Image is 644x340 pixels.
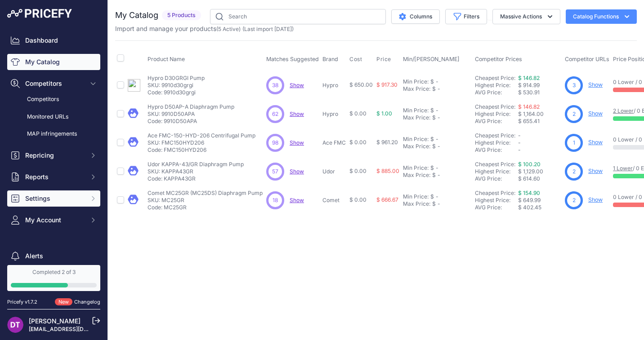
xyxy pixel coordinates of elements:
[434,193,438,200] div: -
[518,103,540,110] a: $ 146.82
[7,126,100,142] a: MAP infringements
[588,196,603,203] a: Show
[475,89,518,96] div: AVG Price:
[29,326,123,332] a: [EMAIL_ADDRESS][DOMAIN_NAME]
[430,136,434,143] div: $
[518,197,541,203] span: $ 649.99
[475,168,518,175] div: Highest Price:
[432,143,436,150] div: $
[434,136,438,143] div: -
[518,110,544,117] span: $ 1,164.00
[322,110,346,118] p: Hypro
[475,56,522,62] span: Competitor Prices
[436,114,440,121] div: -
[403,193,429,200] div: Min Price:
[403,200,430,208] div: Max Price:
[566,9,637,24] button: Catalog Functions
[432,172,436,179] div: $
[518,82,540,88] span: $ 914.99
[148,190,263,197] p: Comet MC25GR (MC25DS) Diaphragm Pump
[518,204,561,211] div: $ 402.45
[565,56,609,62] span: Competitor URLs
[349,168,367,174] span: $ 0.00
[7,190,100,207] button: Settings
[272,81,278,89] span: 38
[148,132,255,139] p: Ace FMC-150-HYD-206 Centrifugal Pump
[475,103,515,110] a: Cheapest Price:
[475,139,518,146] div: Highest Price:
[322,82,346,89] p: Hypro
[518,175,561,182] div: $ 614.60
[148,110,234,118] p: SKU: 9910D50APA
[475,132,515,139] a: Cheapest Price:
[518,168,543,175] span: $ 1,129.00
[518,89,561,96] div: $ 530.91
[148,204,263,211] p: Code: MC25GR
[25,79,84,88] span: Competitors
[148,146,255,154] p: Code: FMC150HYD206
[266,56,319,62] span: Matches Suggested
[218,26,239,32] a: 5 Active
[148,75,205,82] p: Hypro D30GRGI Pump
[475,175,518,182] div: AVG Price:
[376,56,393,63] button: Price
[376,139,398,146] span: $ 961.20
[573,139,575,147] span: 1
[403,143,430,150] div: Max Price:
[322,168,346,175] p: Udor
[290,197,304,203] a: Show
[475,190,515,196] a: Cheapest Price:
[148,139,255,146] p: SKU: FMC150HYD206
[349,56,362,63] span: Cost
[272,139,278,147] span: 98
[518,75,540,81] a: $ 146.82
[475,75,515,81] a: Cheapest Price:
[518,118,561,125] div: $ 655.41
[290,82,304,88] a: Show
[148,103,234,110] p: Hypro D50AP-A Diaphragm Pump
[290,139,304,146] a: Show
[436,172,440,179] div: -
[391,9,440,24] button: Columns
[403,56,460,62] span: Min/[PERSON_NAME]
[272,110,278,118] span: 62
[376,81,398,88] span: $ 917.30
[7,212,100,228] button: My Account
[432,200,436,208] div: $
[588,110,603,117] a: Show
[434,164,438,172] div: -
[7,248,100,264] a: Alerts
[475,82,518,89] div: Highest Price:
[7,75,100,92] button: Competitors
[434,107,438,114] div: -
[518,139,521,146] span: -
[518,190,540,196] a: $ 154.90
[7,169,100,185] button: Reports
[403,78,429,85] div: Min Price:
[430,78,434,85] div: $
[148,89,205,96] p: Code: 9910d30grgi
[572,168,576,176] span: 2
[518,161,541,168] a: $ 100.20
[210,9,386,24] input: Search
[7,54,100,70] a: My Catalog
[475,197,518,204] div: Highest Price:
[25,172,84,181] span: Reports
[376,56,391,63] span: Price
[148,168,244,175] p: SKU: KAPPA43GR
[29,317,80,325] a: [PERSON_NAME]
[242,26,294,32] span: (Last import [DATE])
[25,151,84,160] span: Repricing
[349,110,367,117] span: $ 0.00
[434,78,438,85] div: -
[518,146,521,153] span: -
[432,114,436,121] div: $
[322,56,338,62] span: Brand
[376,110,392,117] span: $ 1.00
[55,298,72,306] span: New
[216,26,241,32] span: ( )
[436,143,440,150] div: -
[349,56,364,63] button: Cost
